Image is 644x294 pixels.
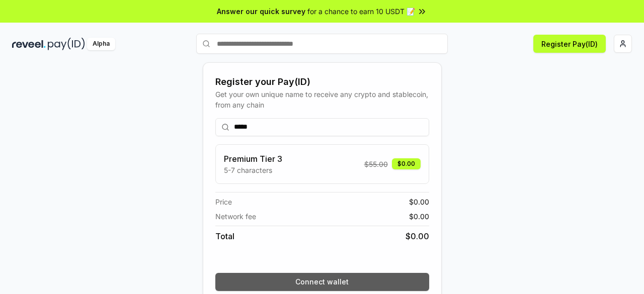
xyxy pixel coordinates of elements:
[224,153,282,165] h3: Premium Tier 3
[215,197,232,207] span: Price
[533,35,606,53] button: Register Pay(ID)
[217,6,305,17] span: Answer our quick survey
[215,211,256,222] span: Network fee
[406,230,429,242] span: $ 0.00
[364,159,388,169] span: $ 55.00
[48,38,85,50] img: pay_id
[215,273,429,291] button: Connect wallet
[12,38,46,50] img: reveel_dark
[409,211,429,222] span: $ 0.00
[215,230,234,242] span: Total
[224,165,282,175] p: 5-7 characters
[215,89,429,110] div: Get your own unique name to receive any crypto and stablecoin, from any chain
[87,38,115,50] div: Alpha
[392,158,421,169] div: $0.00
[307,6,415,17] span: for a chance to earn 10 USDT 📝
[215,75,429,89] div: Register your Pay(ID)
[409,197,429,207] span: $ 0.00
